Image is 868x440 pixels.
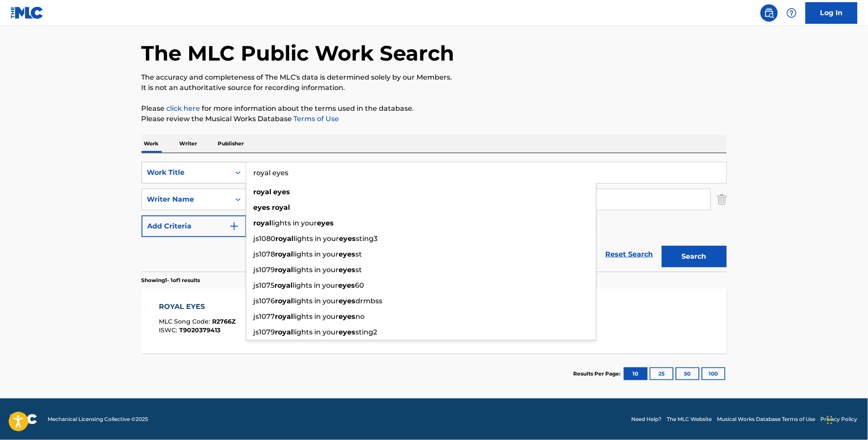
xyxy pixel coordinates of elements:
[339,312,356,321] strong: eyes
[601,245,658,264] a: Reset Search
[276,234,294,243] strong: royal
[356,328,378,336] span: sting2
[293,281,339,289] span: lights in your
[702,367,726,380] button: 100
[254,188,272,196] strong: royal
[159,318,212,325] span: MLC Song Code :
[356,266,362,274] span: st
[167,104,200,112] a: click here
[355,281,365,289] span: 60
[142,215,246,237] button: Add Criteria
[806,2,858,24] a: Log In
[662,246,727,267] button: Search
[254,281,275,289] span: js1075
[275,297,294,305] strong: royal
[783,4,800,22] div: Help
[159,326,179,334] span: ISWC :
[761,4,778,22] a: Public Search
[821,415,858,423] a: Privacy Policy
[142,135,161,153] p: Work
[275,328,294,336] strong: royal
[147,194,225,205] div: Writer Name
[142,114,727,124] p: Please review the Musical Works Database
[292,115,339,123] a: Terms of Use
[10,414,37,424] img: logo
[574,370,623,378] p: Results Per Page:
[274,188,290,196] strong: eyes
[142,162,727,272] form: Search Form
[254,203,271,212] strong: eyes
[142,276,200,284] p: Showing 1 - 1 of 1 results
[356,312,365,321] span: no
[254,219,272,227] strong: royal
[254,266,275,274] span: js1079
[356,250,362,258] span: st
[275,266,294,274] strong: royal
[142,72,727,83] p: The accuracy and completeness of The MLC's data is determined solely by our Members.
[254,250,275,258] span: js1078
[177,135,200,153] p: Writer
[339,234,356,243] strong: eyes
[676,367,700,380] button: 50
[650,367,674,380] button: 25
[254,328,275,336] span: js1079
[272,219,317,227] span: lights in your
[275,250,294,258] strong: royal
[229,221,239,231] img: 9d2ae6d4665cec9f34b9.svg
[142,83,727,93] p: It is not an authoritative source for recording information.
[294,250,339,258] span: lights in your
[254,234,276,243] span: js1080
[142,289,727,353] a: ROYAL EYESMLC Song Code:R2766ZISWC:T9020379413Writers (1)[PERSON_NAME]Recording Artists (9)[PERSO...
[142,103,727,114] p: Please for more information about the terms used in the database.
[317,219,334,227] strong: eyes
[339,250,356,258] strong: eyes
[216,135,247,153] p: Publisher
[10,6,44,19] img: MLC Logo
[275,312,294,321] strong: royal
[147,167,225,178] div: Work Title
[254,297,275,305] span: js1076
[624,367,648,380] button: 10
[294,328,339,336] span: lights in your
[272,203,290,212] strong: royal
[827,407,833,433] div: Drag
[179,326,220,334] span: T9020379413
[339,266,356,274] strong: eyes
[787,8,797,18] img: help
[275,281,293,289] strong: royal
[159,302,236,312] div: ROYAL EYES
[632,415,662,423] a: Need Help?
[294,234,339,243] span: lights in your
[356,234,378,243] span: sting3
[294,297,339,305] span: lights in your
[142,40,455,66] h1: The MLC Public Work Search
[717,189,727,210] img: Delete Criterion
[48,415,148,423] span: Mechanical Licensing Collective © 2025
[339,297,356,305] strong: eyes
[764,8,774,18] img: search
[294,312,339,321] span: lights in your
[667,415,712,423] a: The MLC Website
[825,398,868,440] iframe: Chat Widget
[212,318,236,325] span: R2766Z
[339,328,356,336] strong: eyes
[717,415,816,423] a: Musical Works Database Terms of Use
[254,312,275,321] span: js1077
[294,266,339,274] span: lights in your
[356,297,383,305] span: drmbss
[339,281,355,289] strong: eyes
